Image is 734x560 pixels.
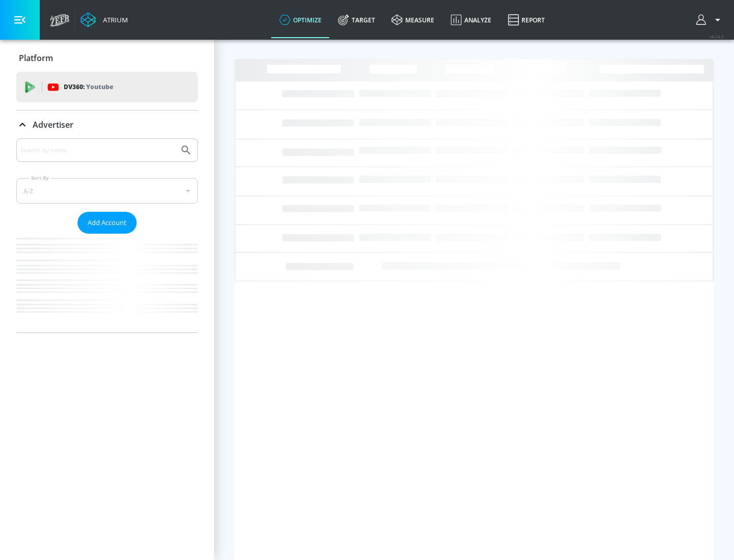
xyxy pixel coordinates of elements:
[19,52,53,64] p: Platform
[442,2,500,38] a: Analyze
[16,72,198,102] div: DV360: Youtube
[86,81,113,92] p: Youtube
[383,2,442,38] a: measure
[64,81,113,93] p: DV360:
[29,175,51,181] label: Sort By
[710,34,724,39] span: v 4.24.0
[330,2,383,38] a: Target
[271,2,330,38] a: optimize
[77,212,137,234] button: Add Account
[16,178,198,204] div: A-Z
[81,12,128,27] a: Atrium
[16,110,198,139] div: Advertiser
[16,234,198,332] nav: list of Advertiser
[16,138,198,332] div: Advertiser
[16,44,198,72] div: Platform
[88,217,126,229] span: Add Account
[33,119,73,130] p: Advertiser
[500,2,553,38] a: Report
[20,144,175,157] input: Search by name
[99,15,128,24] div: Atrium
